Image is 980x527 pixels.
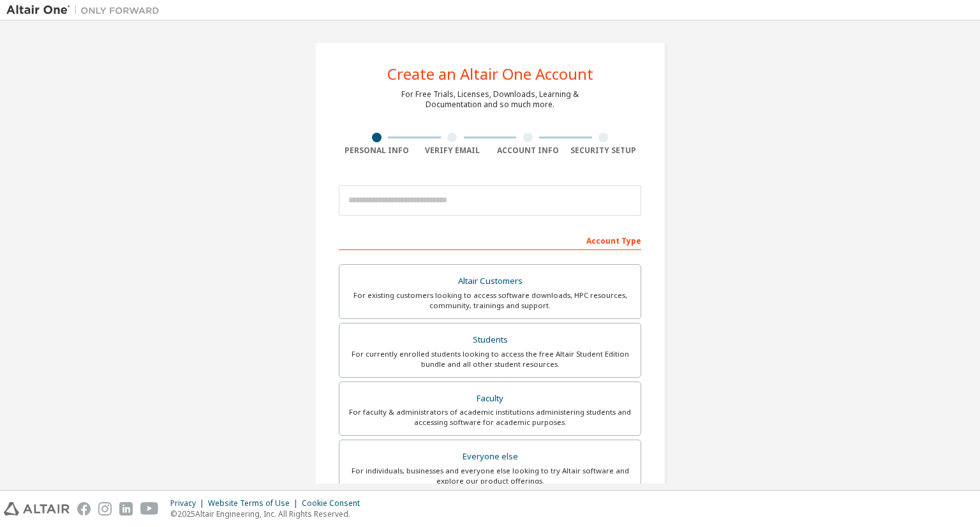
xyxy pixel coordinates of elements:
[347,331,633,349] div: Students
[387,66,593,82] div: Create an Altair One Account
[77,502,91,516] img: facebook.svg
[119,502,133,516] img: linkedin.svg
[170,498,208,508] div: Privacy
[347,349,633,369] div: For currently enrolled students looking to access the free Altair Student Edition bundle and all ...
[490,145,566,156] div: Account Info
[6,4,166,17] img: Altair One
[4,502,70,516] img: altair_logo.svg
[339,145,415,156] div: Personal Info
[347,407,633,427] div: For faculty & administrators of academic institutions administering students and accessing softwa...
[302,498,367,508] div: Cookie Consent
[347,390,633,408] div: Faculty
[415,145,491,156] div: Verify Email
[347,448,633,466] div: Everyone else
[339,230,641,250] div: Account Type
[347,290,633,311] div: For existing customers looking to access software downloads, HPC resources, community, trainings ...
[401,89,579,110] div: For Free Trials, Licenses, Downloads, Learning & Documentation and so much more.
[347,466,633,486] div: For individuals, businesses and everyone else looking to try Altair software and explore our prod...
[208,498,302,508] div: Website Terms of Use
[566,145,642,156] div: Security Setup
[170,508,367,519] p: © 2025 Altair Engineering, Inc. All Rights Reserved.
[98,502,112,516] img: instagram.svg
[347,272,633,290] div: Altair Customers
[140,502,159,516] img: youtube.svg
